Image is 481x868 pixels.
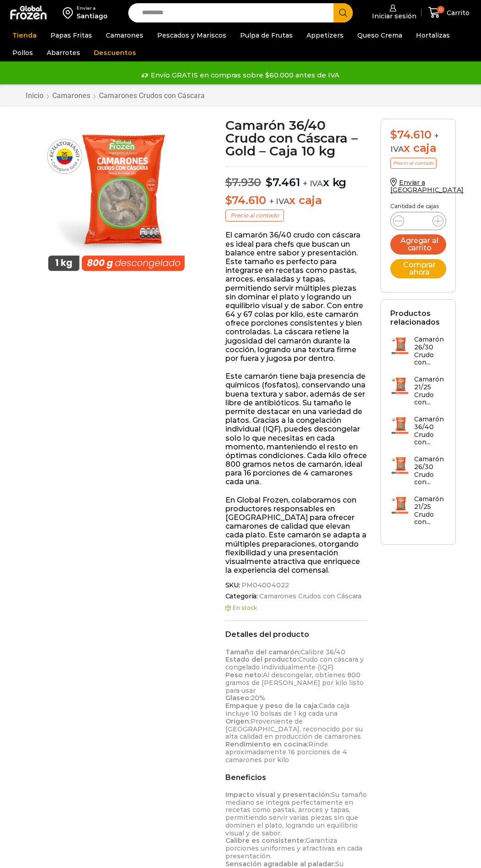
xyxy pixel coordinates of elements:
[410,215,427,227] input: Product quantity
[225,166,367,189] p: x kg
[390,158,437,169] p: Precio al contado
[225,119,367,157] h1: Camarón 36/40 Crudo con Cáscara – Gold – Caja 10 kg
[225,194,232,207] span: $
[235,27,297,44] a: Pulpa de Frutas
[302,27,348,44] a: Appetizers
[390,309,446,326] h2: Productos relacionados
[225,836,306,845] strong: Calibre es consistente:
[303,179,323,188] span: + IVA
[225,592,367,600] span: Categoría:
[225,194,367,207] p: x caja
[390,128,446,155] div: x caja
[414,376,446,406] h3: Camarón 21/25 Crudo con...
[390,336,446,371] a: Camarón 26/30 Crudo con...
[225,773,367,782] h2: Beneficios
[266,176,273,189] span: $
[225,655,298,663] strong: Estado del producto:
[46,27,97,44] a: Papas Fritas
[225,630,367,639] h2: Detalles del producto
[225,176,232,189] span: $
[77,5,108,11] div: Enviar a
[98,91,205,100] a: Camarones Crudos con Cáscara
[225,372,367,486] p: Este camarón tiene baja presencia de químicos (fosfatos), conservando una buena textura y sabor, ...
[225,860,335,868] strong: Sensación agradable al paladar:
[225,648,367,764] p: Calibre 36/40 Crudo con cáscara y congelado individualmente (IQF) Al descongelar, obtienes 800 gr...
[390,495,446,531] a: Camarón 21/25 Crudo con...
[101,27,148,44] a: Camarones
[240,581,289,589] span: PM04004022
[390,259,446,278] button: Comprar ahora
[353,27,407,44] a: Queso Crema
[37,119,196,277] img: PM04004022
[225,581,367,589] span: SKU:
[225,605,367,611] p: En stock
[390,234,446,254] button: Agregar al carrito
[333,3,353,22] button: Search button
[225,210,284,221] p: Precio al contado
[390,415,446,451] a: Camarón 36/40 Crudo con...
[390,128,397,141] span: $
[42,44,85,61] a: Abarrotes
[390,376,446,411] a: Camarón 21/25 Crudo con...
[437,6,444,13] span: 0
[225,702,319,710] strong: Empaque y peso de la caja:
[8,44,38,61] a: Pollos
[8,27,41,44] a: Tienda
[414,336,446,366] h3: Camarón 26/30 Crudo con...
[444,8,470,17] span: Carrito
[225,176,262,189] bdi: 7.930
[225,694,251,702] strong: Glaseo:
[89,44,141,61] a: Descuentos
[426,2,472,23] a: 0 Carrito
[225,496,367,575] p: En Global Frozen, colaboramos con productores responsables en [GEOGRAPHIC_DATA] para ofrecer cama...
[225,648,301,656] strong: Tamaño del camarón:
[390,178,464,194] a: Enviar a [GEOGRAPHIC_DATA]
[225,194,266,207] bdi: 74.610
[414,495,446,526] h3: Camarón 21/25 Crudo con...
[390,203,446,210] p: Cantidad de cajas
[77,11,108,21] div: Santiago
[63,5,77,21] img: address-field-icon.svg
[269,197,290,206] span: + IVA
[414,415,446,446] h3: Camarón 36/40 Crudo con...
[25,91,44,100] a: Inicio
[225,791,331,799] strong: Impacto visual y presentación:
[225,740,308,748] strong: Rendimiento en cocina:
[414,455,446,486] h3: Camarón 26/30 Crudo con...
[266,176,300,189] bdi: 7.461
[25,91,205,100] nav: Breadcrumb
[390,128,431,141] bdi: 74.610
[370,11,416,21] span: Iniciar sesión
[411,27,454,44] a: Hortalizas
[225,671,263,679] strong: Peso neto:
[390,455,446,491] a: Camarón 26/30 Crudo con...
[153,27,231,44] a: Pescados y Mariscos
[258,592,361,600] a: Camarones Crudos con Cáscara
[52,91,91,100] a: Camarones
[225,717,251,725] strong: Origen:
[225,231,367,363] p: El camarón 36/40 crudo con cáscara es ideal para chefs que buscan un balance entre sabor y presen...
